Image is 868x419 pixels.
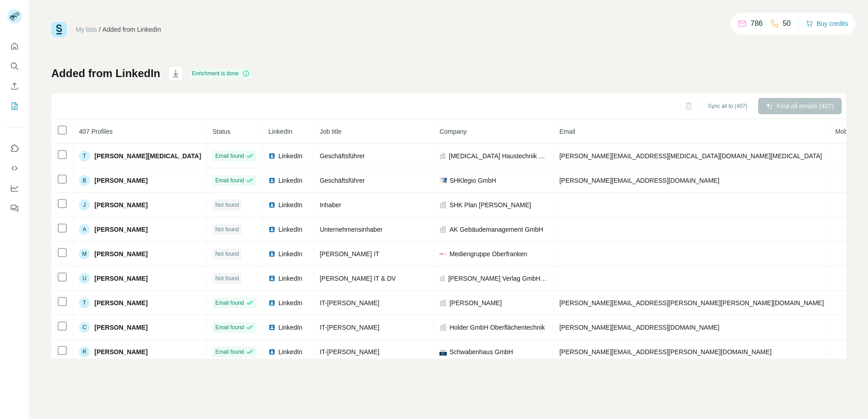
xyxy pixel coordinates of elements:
span: [PERSON_NAME] IT & DV [320,275,396,282]
span: [PERSON_NAME] [449,298,502,307]
span: SHKlegio GmbH [449,176,496,185]
span: [PERSON_NAME][EMAIL_ADDRESS][PERSON_NAME][PERSON_NAME][DOMAIN_NAME] [559,299,824,307]
span: [PERSON_NAME] [94,225,148,234]
span: [PERSON_NAME] [94,274,148,283]
div: C [79,322,90,333]
button: Sync all to (407) [701,99,754,113]
span: AK Gebäudemanagement GmbH [449,225,543,234]
img: LinkedIn logo [268,348,276,356]
span: LinkedIn [278,200,302,209]
img: LinkedIn logo [268,324,276,331]
button: Buy credits [806,17,848,30]
span: Email found [215,176,244,185]
span: [PERSON_NAME] Verlag GmbH & Co. KG [448,274,548,283]
span: [PERSON_NAME] [94,323,148,332]
div: A [79,224,90,235]
span: [MEDICAL_DATA] Haustechnik GmbH [449,151,548,161]
div: J [79,200,90,210]
img: LinkedIn logo [268,201,276,209]
img: company-logo [439,348,447,356]
span: [PERSON_NAME] [94,347,148,356]
span: Mediengruppe Oberfranken [449,249,527,258]
span: LinkedIn [278,249,302,258]
button: Search [7,58,22,74]
div: Added from LinkedIn [103,25,161,34]
button: Enrich CSV [7,78,22,94]
div: T [79,297,90,308]
img: LinkedIn logo [268,152,276,160]
span: LinkedIn [278,298,302,307]
button: Feedback [7,200,22,216]
p: 50 [783,18,791,29]
p: 786 [750,18,763,29]
span: LinkedIn [278,347,302,356]
span: [PERSON_NAME][MEDICAL_DATA] [94,151,201,161]
span: Not found [215,250,239,258]
button: Quick start [7,38,22,54]
div: T [79,151,90,161]
span: [PERSON_NAME] [94,200,148,209]
span: Email [559,128,575,135]
span: LinkedIn [278,176,302,185]
span: [PERSON_NAME] [94,176,148,185]
span: [PERSON_NAME] [94,298,148,307]
span: LinkedIn [268,128,292,135]
span: IT-[PERSON_NAME] [320,348,379,356]
span: IT-[PERSON_NAME] [320,324,379,331]
div: M [79,248,90,259]
div: R [79,346,90,357]
span: Email found [215,348,244,356]
span: Holder GmbH Oberflächentechnik [449,323,545,332]
a: My lists [76,26,97,33]
span: LinkedIn [278,225,302,234]
span: Email found [215,323,244,331]
button: Use Surfe on LinkedIn [7,140,22,156]
li: / [99,25,101,34]
img: LinkedIn logo [268,250,276,258]
span: LinkedIn [278,274,302,283]
img: Surfe Logo [51,22,67,37]
span: Not found [215,225,239,234]
div: U [79,273,90,284]
span: Inhaber [320,201,341,209]
span: [PERSON_NAME][EMAIL_ADDRESS][DOMAIN_NAME] [559,177,719,184]
span: Email found [215,299,244,307]
button: Use Surfe API [7,160,22,176]
span: Not found [215,274,239,283]
span: Geschäftsführer [320,177,365,184]
img: LinkedIn logo [268,299,276,307]
img: company-logo [439,178,447,183]
span: LinkedIn [278,323,302,332]
span: Mobile [835,128,854,135]
h1: Added from LinkedIn [51,66,160,81]
span: Schwabenhaus GmbH [449,347,513,356]
span: Sync all to (407) [708,102,747,110]
span: [PERSON_NAME][EMAIL_ADDRESS][MEDICAL_DATA][DOMAIN_NAME][MEDICAL_DATA] [559,152,822,160]
button: My lists [7,98,22,114]
span: [PERSON_NAME] [94,249,148,258]
span: 407 Profiles [79,128,113,135]
span: [PERSON_NAME][EMAIL_ADDRESS][PERSON_NAME][DOMAIN_NAME] [559,348,772,356]
span: Status [212,128,231,135]
span: SHK Plan [PERSON_NAME] [449,200,531,209]
img: LinkedIn logo [268,177,276,184]
span: LinkedIn [278,151,302,161]
span: Geschäftsführer [320,152,365,160]
span: [PERSON_NAME][EMAIL_ADDRESS][DOMAIN_NAME] [559,324,719,331]
span: Company [439,128,467,135]
img: LinkedIn logo [268,226,276,233]
span: IT-[PERSON_NAME] [320,299,379,307]
span: Not found [215,201,239,209]
img: company-logo [439,250,447,258]
div: B [79,175,90,186]
span: [PERSON_NAME] IT [320,250,379,258]
span: Unternehmensinhaber [320,226,383,233]
span: Job title [320,128,341,135]
button: Dashboard [7,180,22,196]
span: Email found [215,152,244,160]
img: LinkedIn logo [268,275,276,282]
div: Enrichment is done [189,68,252,79]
